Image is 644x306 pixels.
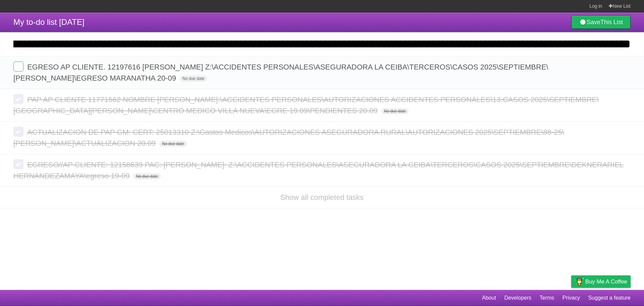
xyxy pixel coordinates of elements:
[13,159,23,169] label: Done
[13,95,599,115] span: PAP AP CLIENTE 11771562 NOMBRE [PERSON_NAME]:\ACCIDENTES PERSONALES\AUTORIZACIONES ACCIDENTES PER...
[13,17,85,27] span: My to-do list [DATE]
[180,76,207,82] span: No due date
[13,128,564,147] span: ACTUALIZACION DE PAP GM: CERT: 25013310 Z:\Gastos Medicos\AUTORIZACIONES ASEGURADORA RURAL\AUTORI...
[571,15,631,29] a: SaveThis List
[381,108,409,114] span: No due date
[133,173,161,179] span: No due date
[13,127,23,137] label: Done
[159,141,186,147] span: No due date
[540,292,554,304] a: Terms
[13,61,23,72] label: Done
[600,19,623,26] b: This List
[13,161,624,180] span: EGRESO//AP CLIENTE: 12158639 PAC: [PERSON_NAME]: Z:\ACCIDENTES PERSONALES\ASEGURADORA LA CEIBA\TE...
[585,276,627,288] span: Buy me a coffee
[504,292,531,304] a: Developers
[13,94,23,104] label: Done
[562,292,580,304] a: Privacy
[13,63,548,82] span: EGRESO AP CLIENTE. 12197616 [PERSON_NAME] Z:\ACCIDENTES PERSONALES\ASEGURADORA LA CEIBA\TERCEROS\...
[482,292,496,304] a: About
[575,276,584,287] img: Buy me a coffee
[571,275,631,288] a: Buy me a coffee
[588,292,631,304] a: Suggest a feature
[280,193,364,202] a: Show all completed tasks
